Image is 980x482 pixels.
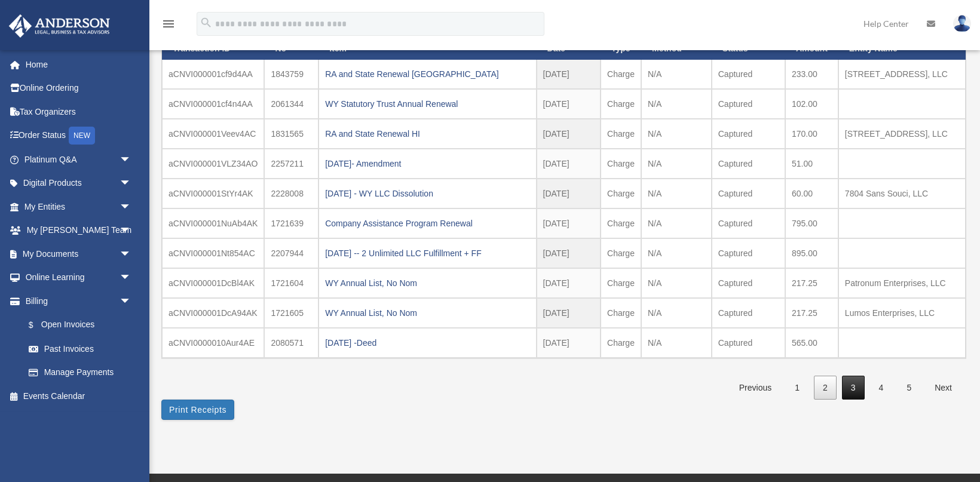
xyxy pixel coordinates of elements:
[601,179,641,208] td: Charge
[162,328,264,358] td: aCNVI0000010Aur4AE
[641,119,712,149] td: N/A
[264,60,318,89] td: 1843759
[641,89,712,119] td: N/A
[8,76,149,100] a: Online Ordering
[35,318,41,333] span: $
[8,219,149,242] a: My [PERSON_NAME] Teamarrow_drop_down
[601,268,641,298] td: Charge
[842,376,865,400] a: 3
[8,53,149,76] a: Home
[641,149,712,179] td: N/A
[785,268,838,298] td: 217.25
[926,376,961,400] a: Next
[785,119,838,149] td: 170.00
[537,179,601,208] td: [DATE]
[601,60,641,89] td: Charge
[641,60,712,89] td: N/A
[712,298,785,328] td: Captured
[120,289,143,314] span: arrow_drop_down
[838,298,966,328] td: Lumos Enterprises, LLC
[785,149,838,179] td: 51.00
[641,298,712,328] td: N/A
[120,219,143,243] span: arrow_drop_down
[162,298,264,328] td: aCNVI000001DcA94AK
[8,384,149,408] a: Events Calendar
[641,179,712,208] td: N/A
[8,100,149,124] a: Tax Organizers
[601,238,641,268] td: Charge
[120,171,143,196] span: arrow_drop_down
[162,179,264,208] td: aCNVI000001StYr4AK
[264,328,318,358] td: 2080571
[5,14,114,38] img: Anderson Advisors Platinum Portal
[8,266,149,290] a: Online Learningarrow_drop_down
[537,208,601,238] td: [DATE]
[8,124,149,148] a: Order StatusNEW
[325,305,529,321] div: WY Annual List, No Nom
[325,334,529,351] div: [DATE] -Deed
[838,268,966,298] td: Patronum Enterprises, LLC
[712,268,785,298] td: Captured
[200,16,213,29] i: search
[325,185,529,202] div: [DATE] - WY LLC Dissolution
[162,60,264,89] td: aCNVI000001cf9d4AA
[264,238,318,268] td: 2207944
[264,268,318,298] td: 1721604
[537,60,601,89] td: [DATE]
[325,96,529,112] div: WY Statutory Trust Annual Renewal
[325,125,529,142] div: RA and State Renewal HI
[264,119,318,149] td: 1831565
[325,275,529,291] div: WY Annual List, No Nom
[162,89,264,119] td: aCNVI000001cf4n4AA
[8,242,149,266] a: My Documentsarrow_drop_down
[162,238,264,268] td: aCNVI000001Nt854AC
[712,208,785,238] td: Captured
[325,155,529,172] div: [DATE]- Amendment
[712,328,785,358] td: Captured
[785,89,838,119] td: 102.00
[838,119,966,149] td: [STREET_ADDRESS], LLC
[601,298,641,328] td: Charge
[712,149,785,179] td: Captured
[641,238,712,268] td: N/A
[69,127,95,145] div: NEW
[870,376,893,400] a: 4
[814,376,837,400] a: 2
[838,179,966,208] td: 7804 Sans Souci, LLC
[161,21,176,31] a: menu
[120,195,143,219] span: arrow_drop_down
[264,208,318,238] td: 1721639
[325,245,529,262] div: [DATE] -- 2 Unlimited LLC Fulfillment + FF
[17,313,149,337] a: $Open Invoices
[8,148,149,171] a: Platinum Q&Aarrow_drop_down
[8,171,149,195] a: Digital Productsarrow_drop_down
[785,238,838,268] td: 895.00
[898,376,920,400] a: 5
[162,268,264,298] td: aCNVI000001DcBl4AK
[641,268,712,298] td: N/A
[17,337,143,361] a: Past Invoices
[601,149,641,179] td: Charge
[785,298,838,328] td: 217.25
[537,119,601,149] td: [DATE]
[785,60,838,89] td: 233.00
[161,17,176,31] i: menu
[641,208,712,238] td: N/A
[162,149,264,179] td: aCNVI000001VLZ34AO
[264,179,318,208] td: 2228008
[120,242,143,266] span: arrow_drop_down
[785,208,838,238] td: 795.00
[838,60,966,89] td: [STREET_ADDRESS], LLC
[17,361,149,385] a: Manage Payments
[537,268,601,298] td: [DATE]
[120,148,143,172] span: arrow_drop_down
[162,208,264,238] td: aCNVI000001NuAb4AK
[264,89,318,119] td: 2061344
[537,149,601,179] td: [DATE]
[712,119,785,149] td: Captured
[162,119,264,149] td: aCNVI000001Veev4AC
[601,119,641,149] td: Charge
[712,179,785,208] td: Captured
[325,66,529,82] div: RA and State Renewal [GEOGRAPHIC_DATA]
[537,238,601,268] td: [DATE]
